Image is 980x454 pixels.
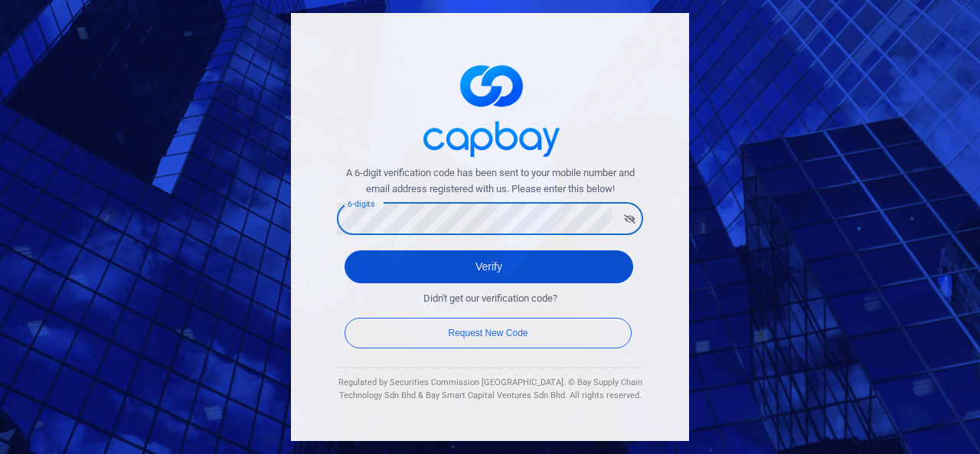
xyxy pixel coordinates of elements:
[423,291,557,307] span: Didn't get our verification code?
[345,250,633,283] button: Verify
[348,198,374,210] label: 6-digits
[345,318,632,348] button: Request New Code
[413,51,567,165] img: logo
[337,376,643,403] div: Regulated by Securities Commission [GEOGRAPHIC_DATA]. © Bay Supply Chain Technology Sdn Bhd & Bay...
[337,165,643,198] span: A 6-digit verification code has been sent to your mobile number and email address registered with...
